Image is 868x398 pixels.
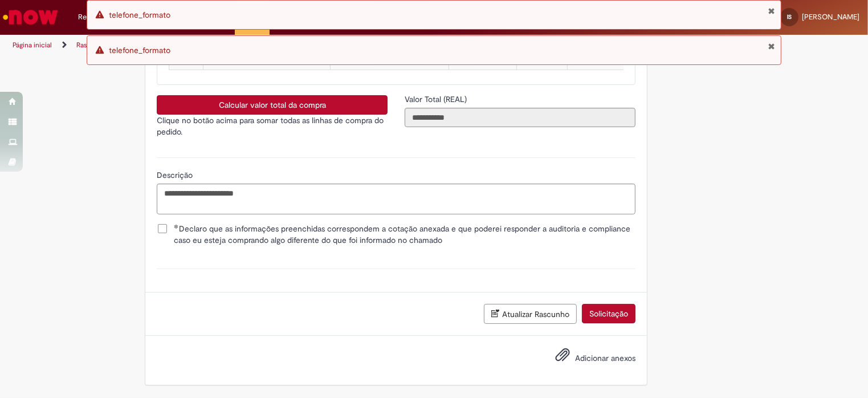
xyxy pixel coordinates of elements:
[582,304,635,323] button: Solicitação
[157,115,388,137] p: Clique no botão acima para somar todas as linhas de compra do pedido.
[768,42,775,51] button: Fechar Notificação
[174,224,179,229] span: Obrigatório Preenchido
[76,40,111,50] a: Rascunhos
[109,45,170,55] span: telefone_formato
[9,35,570,56] ul: Trilhas de página
[552,344,573,371] button: Adicionar anexos
[13,40,52,50] a: Página inicial
[405,94,469,104] span: Somente leitura - Valor Total (REAL)
[109,10,170,20] span: telefone_formato
[575,353,635,363] span: Adicionar anexos
[174,223,635,246] span: Declaro que as informações preenchidas correspondem a cotação anexada e que poderei responder a a...
[787,13,792,21] span: IS
[802,12,859,22] span: [PERSON_NAME]
[1,6,60,29] img: ServiceNow
[157,95,388,115] button: Calcular valor total da compra
[157,184,635,214] textarea: Descrição
[768,6,775,15] button: Fechar Notificação
[157,170,195,180] span: Descrição
[78,11,118,23] span: Requisições
[484,304,577,324] button: Atualizar Rascunho
[405,108,635,127] input: Valor Total (REAL)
